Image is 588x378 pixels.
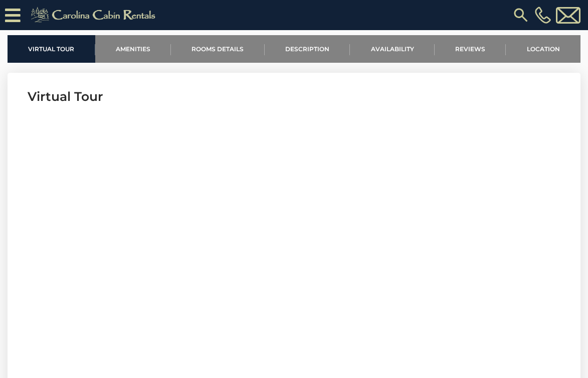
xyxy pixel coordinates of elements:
[28,88,560,105] h3: Virtual Tour
[265,35,350,63] a: Description
[435,35,506,63] a: Reviews
[350,35,435,63] a: Availability
[95,35,171,63] a: Amenities
[26,5,164,25] img: Khaki-logo.png
[532,7,553,24] a: [PHONE_NUMBER]
[512,6,530,24] img: search-regular.svg
[8,35,95,63] a: Virtual Tour
[506,35,580,63] a: Location
[171,35,265,63] a: Rooms Details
